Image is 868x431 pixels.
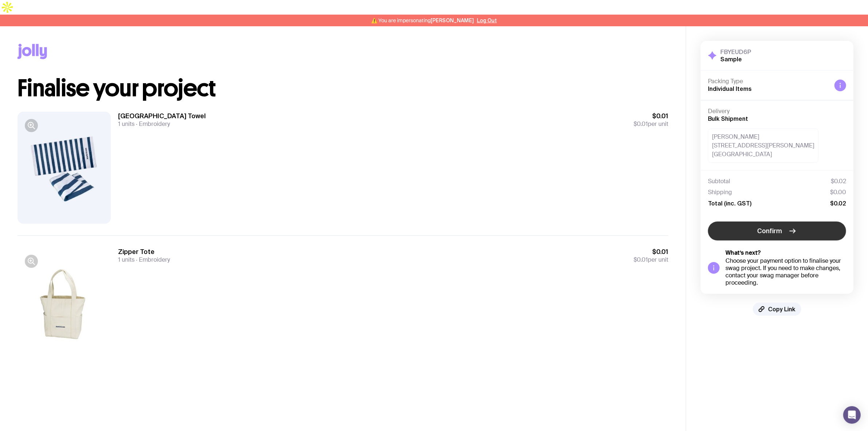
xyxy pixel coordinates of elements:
div: Choose your payment option to finalise your swag project. If you need to make changes, contact yo... [725,257,846,286]
h4: Packing Type [708,78,829,85]
span: Embroidery [135,256,170,263]
span: 1 units [118,120,135,128]
span: [PERSON_NAME] [431,18,474,23]
span: Subtotal [708,178,730,185]
span: per unit [634,256,668,263]
span: $0.02 [831,178,846,185]
button: Copy Link [753,303,801,316]
h3: [GEOGRAPHIC_DATA] Towel [118,112,206,120]
span: Shipping [708,189,732,196]
h3: Zipper Tote [118,247,170,256]
h1: Finalise your project [17,77,668,100]
span: Copy Link [768,305,795,313]
span: Individual Items [708,85,752,92]
span: Total (inc. GST) [708,200,751,207]
span: $0.01 [634,256,648,263]
button: Log Out [477,18,497,23]
button: Confirm [708,222,846,240]
span: $0.01 [634,112,668,120]
div: [PERSON_NAME] [STREET_ADDRESS][PERSON_NAME] [GEOGRAPHIC_DATA] [708,128,818,163]
h4: Delivery [708,108,846,115]
span: Embroidery [135,120,170,128]
span: ⚠️ You are impersonating [371,18,474,23]
h2: Sample [720,55,751,63]
span: $0.01 [634,120,648,128]
h5: What’s next? [725,249,846,257]
span: Confirm [758,227,782,235]
span: per unit [634,120,668,128]
div: Open Intercom Messenger [843,406,861,424]
span: Bulk Shipment [708,115,748,122]
span: $0.02 [830,200,846,207]
span: $0.00 [830,189,846,196]
span: 1 units [118,256,135,263]
h3: FBYEUD6P [720,48,751,55]
span: $0.01 [634,247,668,256]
